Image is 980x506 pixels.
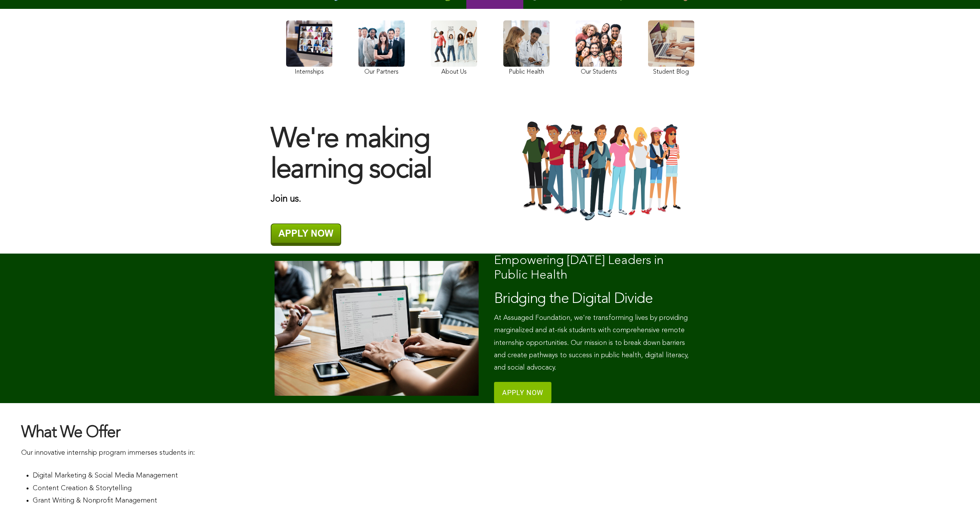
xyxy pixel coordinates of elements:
[271,224,341,246] img: APPLY NOW
[941,469,980,506] iframe: Chat Widget
[21,447,959,459] p: Our innovative internship program immerses students in:
[33,482,959,494] li: Content Creation & Storytelling
[21,423,959,443] h3: What We Offer
[33,469,959,482] li: Digital Marketing & Social Media Management
[494,312,698,374] p: At Assuaged Foundation, we're transforming lives by providing marginalized and at-risk students w...
[494,254,698,283] div: Empowering [DATE] Leaders in Public Health
[494,382,551,403] a: APPLY NOW
[271,195,301,204] strong: Join us.
[498,120,710,222] img: Group-Of-Students-Assuaged
[494,291,698,308] h2: Bridging the Digital Divide
[271,125,482,186] h1: We're making learning social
